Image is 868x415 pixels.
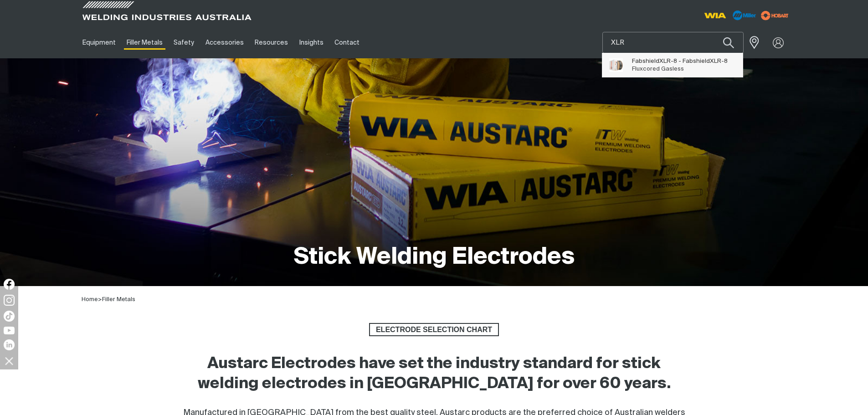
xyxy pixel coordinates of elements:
a: Contact [329,27,365,58]
a: Filler Metals [102,297,135,302]
img: Facebook [4,279,15,290]
nav: Main [77,27,613,58]
img: LinkedIn [4,339,15,350]
span: > [98,297,102,302]
h1: Stick Welding Electrodes [294,243,575,272]
img: hide socials [1,353,17,369]
a: Accessories [200,27,249,58]
span: Home [82,297,98,302]
span: Fluxcored Gasless [632,66,684,72]
input: Product name or item number... [603,32,743,53]
span: Fabshield -8 - Fabshield -8 [632,57,728,65]
a: Home [82,296,98,302]
a: Equipment [77,27,121,58]
span: ELECTRODE SELECTION CHART [370,323,498,337]
a: Resources [249,27,293,58]
a: ELECTRODE SELECTION CHART [369,323,499,337]
h2: Austarc Electrodes have set the industry standard for stick welding electrodes in [GEOGRAPHIC_DAT... [177,354,691,394]
ul: Suggestions [602,53,743,77]
a: Insights [293,27,329,58]
img: TikTok [4,311,15,322]
img: YouTube [4,327,15,334]
span: XLR [659,58,671,64]
button: Search products [713,32,744,53]
a: Safety [168,27,200,58]
img: miller [758,9,791,22]
a: Filler Metals [121,27,168,58]
img: Instagram [4,295,15,306]
span: XLR [710,58,721,64]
